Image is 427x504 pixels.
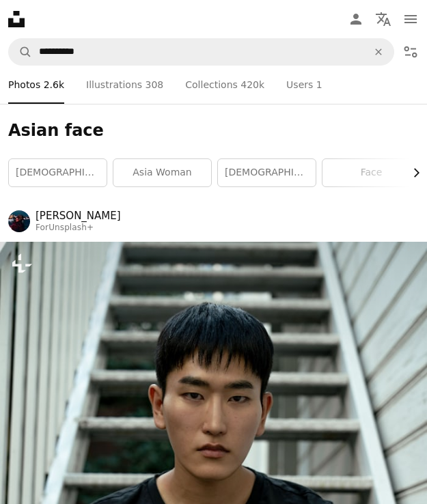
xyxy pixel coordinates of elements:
[404,159,419,186] button: scroll list to the right
[9,159,107,186] a: [DEMOGRAPHIC_DATA]
[49,223,94,232] a: Unsplash+
[8,210,30,232] img: Go to Mohamed hamdi's profile
[240,77,264,92] span: 420k
[185,66,264,104] a: Collections 420k
[218,159,316,186] a: [DEMOGRAPHIC_DATA] girl
[342,5,370,33] a: Log in / Sign up
[286,66,322,104] a: Users 1
[397,38,424,66] button: Filters
[146,77,164,92] span: 308
[86,66,163,104] a: Illustrations 308
[8,120,419,142] h1: Asian face
[316,77,322,92] span: 1
[397,5,424,33] button: Menu
[36,209,121,223] a: [PERSON_NAME]
[8,11,25,27] a: Home — Unsplash
[322,159,420,186] a: face
[36,223,121,234] div: For
[9,39,32,65] button: Search Unsplash
[8,38,394,66] form: Find visuals sitewide
[363,39,394,65] button: Clear
[370,5,397,33] button: Language
[113,159,211,186] a: asia woman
